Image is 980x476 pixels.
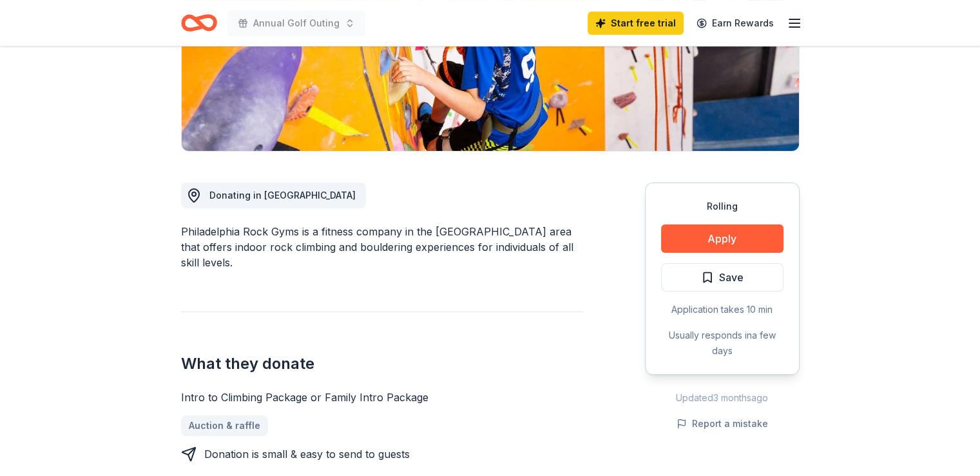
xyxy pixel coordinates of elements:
span: Annual Golf Outing [253,15,340,31]
button: Annual Golf Outing [227,10,365,36]
h2: What they donate [181,353,583,374]
div: Application takes 10 min [661,302,783,317]
span: Donating in [GEOGRAPHIC_DATA] [209,190,356,201]
span: Save [719,269,744,286]
div: Updated 3 months ago [645,390,800,406]
div: Usually responds in a few days [661,328,783,359]
div: Donation is small & easy to send to guests [204,446,410,462]
div: Philadelphia Rock Gyms is a fitness company in the [GEOGRAPHIC_DATA] area that offers indoor rock... [181,224,583,270]
div: Intro to Climbing Package or Family Intro Package [181,390,583,405]
a: Start free trial [588,12,684,35]
button: Save [661,263,783,292]
button: Apply [661,224,783,253]
a: Auction & raffle [181,415,268,436]
div: Rolling [661,199,783,214]
a: Earn Rewards [689,12,782,35]
a: Home [181,8,217,38]
button: Report a mistake [677,416,768,431]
